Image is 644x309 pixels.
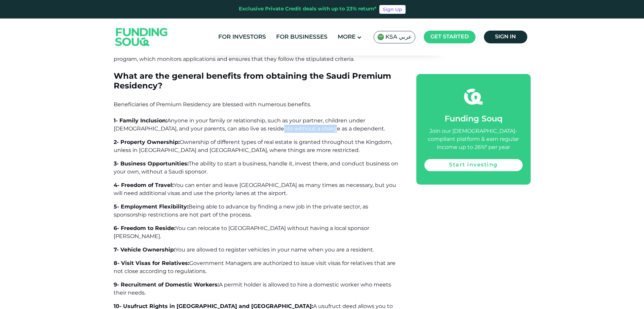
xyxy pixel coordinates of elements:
span: Get started [430,34,469,39]
span: Funding Souq [445,115,502,123]
span: The ability to start a business, handle it, invest there, and conduct business on your own, witho... [114,160,398,175]
span: 2- Property Ownership: [114,139,180,145]
span: You can enter and leave [GEOGRAPHIC_DATA] as many times as necessary, but you will need additiona... [114,182,396,196]
span: You are allowed to register vehicles in your name when you are a resident. [175,246,374,253]
a: Start investing [424,159,523,171]
span: 8- Visit Visas for Relatives: [114,260,189,266]
span: KSA عربي [385,33,412,41]
span: A permit holder is allowed to hire a domestic worker who meets their needs. [114,281,391,296]
span: Sign in [495,34,516,39]
a: Sign in [484,31,527,43]
span: 7- Vehicle Ownership: [114,246,175,253]
span: Government Managers are authorized to issue visit visas for relatives that are not close accordin... [114,260,395,274]
img: Logo [109,20,175,54]
span: Beneficiaries of Premium Residency are blessed with numerous benefits. [114,101,311,108]
span: More [338,34,355,40]
span: 3- Business Opportunities: [114,160,189,167]
span: 1- Family Inclusion: [114,117,167,124]
div: Exclusive Private Credit deals with up to 23% return* [239,5,377,13]
img: SA Flag [377,34,384,40]
a: For Businesses [274,32,329,43]
span: 4- Freedom of Travel: [114,182,174,188]
span: You can relocate to [GEOGRAPHIC_DATA] without having a local sponsor [PERSON_NAME]. [114,225,369,239]
span: What are the general benefits from obtaining the Saudi Premium Residency? [114,71,391,90]
a: Sign Up [379,5,406,14]
span: 9- Recruitment of Domestic Workers: [114,281,219,288]
span: 6- Freedom to Reside: [114,225,176,231]
span: Ownership of different types of real estate is granted throughout the Kingdom, unless in [GEOGRAP... [114,139,392,153]
span: 5- Employment Flexibility: [114,203,188,210]
span: Being able to advance by finding a new job in the private sector, as sponsorship restrictions are... [114,203,368,218]
span: Anyone in your family or relationship, such as your partner, children under [DEMOGRAPHIC_DATA], a... [114,117,385,132]
img: fsicon [464,87,483,106]
a: For Investors [217,32,268,43]
div: Join our [DEMOGRAPHIC_DATA]-compliant platform & earn regular income up to 26%* per year [424,127,523,152]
